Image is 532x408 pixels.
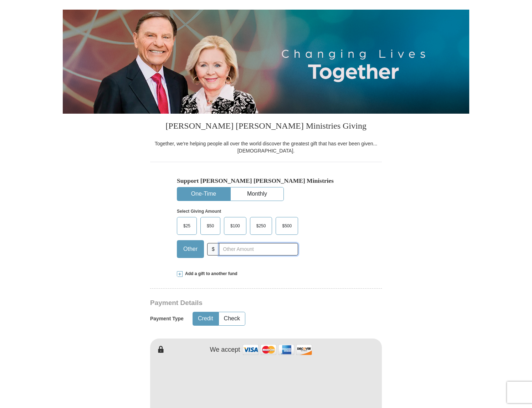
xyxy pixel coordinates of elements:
[183,271,237,277] span: Add a gift to another fund
[180,244,201,254] span: Other
[150,114,382,140] h3: [PERSON_NAME] [PERSON_NAME] Ministries Giving
[193,312,218,325] button: Credit
[180,221,194,231] span: $25
[177,209,221,214] strong: Select Giving Amount
[219,243,298,255] input: Other Amount
[210,346,240,354] h4: We accept
[219,312,245,325] button: Check
[177,187,230,201] button: One-Time
[150,140,382,154] div: Together, we're helping people all over the world discover the greatest gift that has ever been g...
[207,243,219,255] span: $
[203,221,218,231] span: $50
[242,342,313,357] img: credit cards accepted
[177,177,355,185] h5: Support [PERSON_NAME] [PERSON_NAME] Ministries
[278,221,295,231] span: $500
[227,221,244,231] span: $100
[253,221,270,231] span: $250
[150,299,332,307] h3: Payment Details
[150,316,184,322] h5: Payment Type
[231,187,283,201] button: Monthly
